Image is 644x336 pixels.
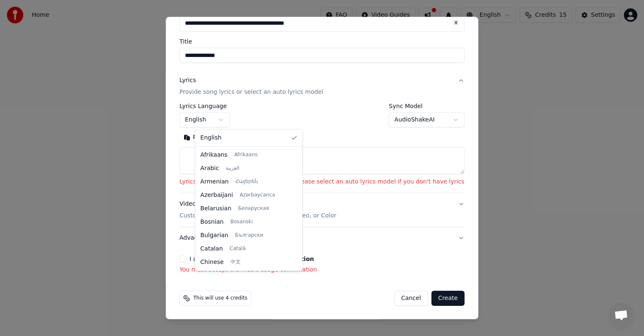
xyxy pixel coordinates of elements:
[238,205,269,212] span: Беларуская
[200,178,229,186] span: Armenian
[200,245,223,253] span: Catalan
[235,178,258,185] span: Հայերեն
[200,231,229,240] span: Bulgarian
[200,151,228,159] span: Afrikaans
[200,258,224,266] span: Chinese
[240,192,275,199] span: Azərbaycanca
[226,165,239,172] span: العربية
[200,164,219,173] span: Arabic
[235,232,263,239] span: Български
[200,204,231,213] span: Belarusian
[230,246,246,252] span: Català
[234,152,258,158] span: Afrikaans
[200,218,224,226] span: Bosnian
[200,191,233,199] span: Azerbaijani
[231,259,241,266] span: 中文
[230,219,252,225] span: Bosanski
[200,134,222,142] span: English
